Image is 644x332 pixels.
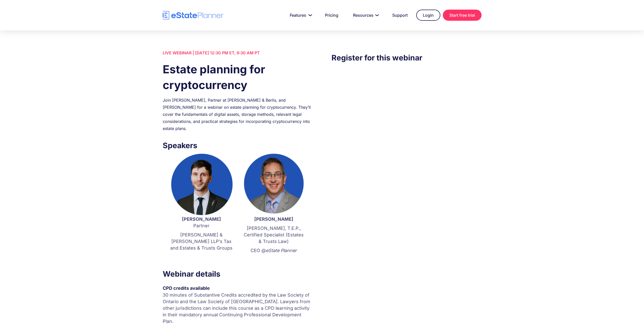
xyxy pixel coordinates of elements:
a: Start free trial [443,10,482,21]
h3: Webinar details [163,268,313,280]
em: eState Planner [266,248,297,253]
p: ‍ [243,256,305,263]
p: [PERSON_NAME] & [PERSON_NAME] LLP’s Tax and Estates & Trusts Groups [170,232,233,251]
h3: Speakers [163,140,313,151]
h1: Estate planning for cryptocurrency [163,61,313,93]
strong: CPD credits available [163,285,210,291]
strong: [PERSON_NAME] [182,216,221,222]
p: Partner [170,216,233,229]
a: Features [284,10,316,20]
strong: [PERSON_NAME] [254,216,293,222]
div: LIVE WEBINAR | [DATE] 12:30 PM ET, 9:30 AM PT [163,49,313,56]
iframe: Form 0 [331,74,481,160]
a: Resources [347,10,384,20]
p: 30 minutes of Substantive Credits accredited by the Law Society of Ontario and the Law Society of... [163,292,313,325]
a: home [163,11,223,20]
p: [PERSON_NAME], T.E.P., Certified Specialist (Estates & Trusts Law) [243,225,305,245]
div: Join [PERSON_NAME], Partner at [PERSON_NAME] & Berlis, and [PERSON_NAME] for a webinar on estate ... [163,97,313,132]
p: CEO @ [243,247,305,254]
a: Support [386,10,414,20]
a: Pricing [319,10,344,20]
h3: Register for this webinar [331,52,481,63]
a: Login [416,10,440,21]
